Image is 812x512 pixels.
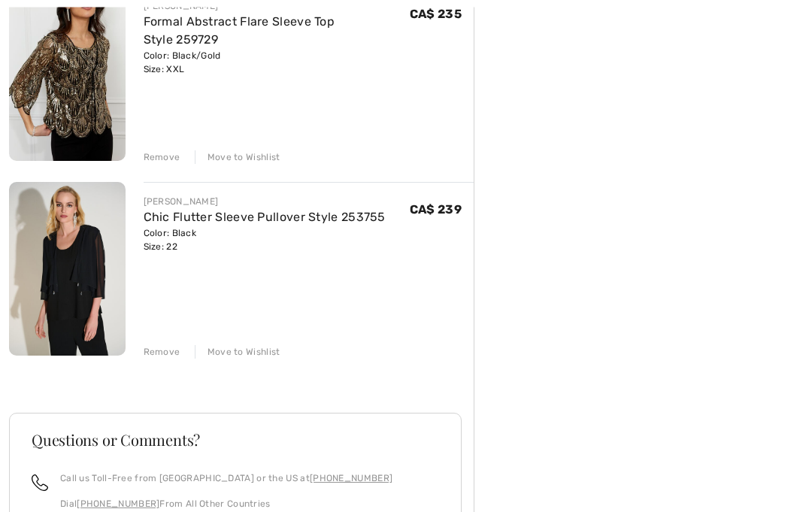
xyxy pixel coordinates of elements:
div: Remove [144,346,180,359]
h3: Questions or Comments? [32,433,439,448]
span: CA$ 239 [410,203,462,217]
div: Remove [144,151,180,165]
a: Formal Abstract Flare Sleeve Top Style 259729 [144,15,335,47]
a: Chic Flutter Sleeve Pullover Style 253755 [144,211,386,225]
p: Call us Toll-Free from [GEOGRAPHIC_DATA] or the US at [60,472,392,486]
a: [PHONE_NUMBER] [77,499,159,510]
img: call [32,475,48,492]
img: Chic Flutter Sleeve Pullover Style 253755 [9,183,126,357]
a: [PHONE_NUMBER] [310,474,392,484]
div: Color: Black/Gold Size: XXL [144,50,410,77]
div: Move to Wishlist [195,151,280,165]
div: Move to Wishlist [195,346,280,359]
span: CA$ 235 [410,8,462,22]
div: [PERSON_NAME] [144,195,386,209]
div: Color: Black Size: 22 [144,227,386,254]
p: Dial From All Other Countries [60,498,392,511]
